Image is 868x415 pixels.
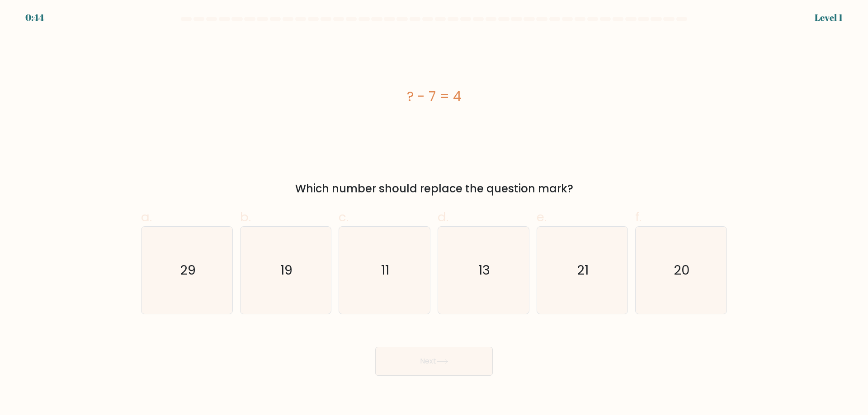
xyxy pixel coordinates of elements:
[141,208,152,226] span: a.
[382,261,390,279] text: 11
[25,11,44,24] div: 0:44
[240,208,251,226] span: b.
[815,11,843,24] div: Level 1
[635,208,642,226] span: f.
[280,261,292,279] text: 19
[180,261,196,279] text: 29
[339,208,349,226] span: c.
[438,208,448,226] span: d.
[577,261,589,279] text: 21
[146,181,722,197] div: Which number should replace the question mark?
[141,86,727,107] div: ? - 7 = 4
[478,261,490,279] text: 13
[537,208,547,226] span: e.
[674,261,690,279] text: 20
[375,347,493,376] button: Next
